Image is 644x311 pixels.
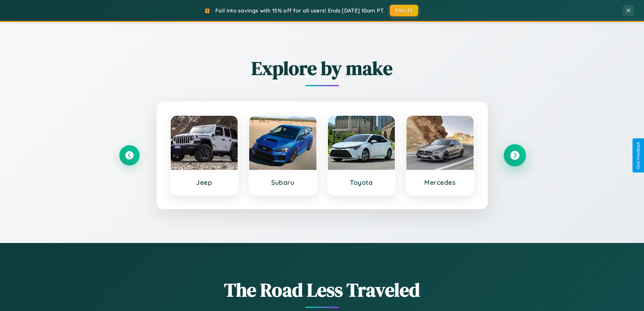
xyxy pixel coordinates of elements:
[215,7,385,14] span: Fall into savings with 15% off for all users! Ends [DATE] 10am PT.
[119,277,525,303] h1: The Road Less Traveled
[390,5,418,16] button: FALL15
[636,142,641,169] div: Give Feedback
[413,178,467,186] h3: Mercedes
[177,178,231,186] h3: Jeep
[335,178,388,186] h3: Toyota
[119,55,525,81] h2: Explore by make
[256,178,310,186] h3: Subaru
